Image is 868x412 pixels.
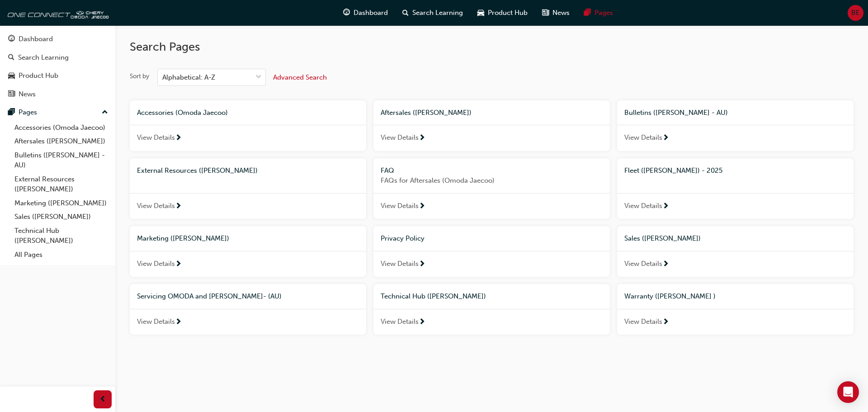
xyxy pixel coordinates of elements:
span: next-icon [662,134,669,142]
a: guage-iconDashboard [336,4,395,22]
div: Product Hub [19,71,58,81]
a: News [4,86,112,103]
span: Privacy Policy [381,234,425,242]
a: External Resources ([PERSON_NAME]) [11,172,112,196]
span: Advanced Search [273,73,327,81]
span: Sales ([PERSON_NAME]) [624,234,701,242]
span: next-icon [419,260,425,269]
div: News [19,89,36,99]
span: Search Learning [412,8,463,18]
button: Advanced Search [273,69,327,86]
span: View Details [137,259,175,269]
span: next-icon [175,260,182,269]
span: View Details [381,133,419,143]
span: Technical Hub ([PERSON_NAME]) [381,292,486,300]
a: Fleet ([PERSON_NAME]) - 2025View Details [617,158,854,219]
span: next-icon [419,134,425,142]
a: Aftersales ([PERSON_NAME])View Details [373,100,610,151]
span: FAQs for Aftersales (Omoda Jaecoo) [381,175,603,186]
span: prev-icon [99,394,106,405]
a: Sales ([PERSON_NAME]) [11,210,112,224]
span: View Details [624,259,662,269]
a: Warranty ([PERSON_NAME] )View Details [617,284,854,335]
button: BE [848,5,863,21]
span: View Details [137,317,175,327]
a: Accessories (Omoda Jaecoo)View Details [130,100,366,151]
a: Dashboard [4,31,112,47]
a: FAQFAQs for Aftersales (Omoda Jaecoo)View Details [373,158,610,219]
span: news-icon [542,7,549,19]
button: Pages [4,104,112,121]
a: Bulletins ([PERSON_NAME] - AU)View Details [617,100,854,151]
img: oneconnect [5,4,108,22]
span: search-icon [8,54,14,62]
div: Sort by [130,72,149,81]
span: View Details [381,317,419,327]
span: Warranty ([PERSON_NAME] ) [624,292,716,300]
span: news-icon [8,90,15,99]
span: FAQ [381,166,394,175]
span: next-icon [175,203,182,211]
a: Sales ([PERSON_NAME])View Details [617,226,854,277]
h2: Search Pages [130,40,854,54]
div: Pages [19,107,37,118]
span: next-icon [662,203,669,211]
a: External Resources ([PERSON_NAME])View Details [130,158,366,219]
a: search-iconSearch Learning [395,4,470,22]
span: next-icon [662,260,669,269]
span: up-icon [102,107,108,118]
span: View Details [137,201,175,211]
span: Bulletins ([PERSON_NAME] - AU) [624,109,728,117]
button: DashboardSearch LearningProduct HubNews [4,29,112,104]
span: View Details [624,201,662,211]
span: down-icon [255,71,262,83]
div: Dashboard [19,34,53,44]
a: Aftersales ([PERSON_NAME]) [11,134,112,148]
a: pages-iconPages [577,4,620,22]
span: Servicing OMODA and [PERSON_NAME]- (AU) [137,292,282,300]
span: next-icon [662,318,669,327]
a: Technical Hub ([PERSON_NAME]) [11,224,112,248]
span: External Resources ([PERSON_NAME]) [137,166,258,175]
span: next-icon [175,318,182,327]
a: Servicing OMODA and [PERSON_NAME]- (AU)View Details [130,284,366,335]
a: news-iconNews [535,4,577,22]
span: Aftersales ([PERSON_NAME]) [381,109,472,117]
span: pages-icon [8,109,15,117]
div: Alphabetical: A-Z [162,72,215,83]
div: Open Intercom Messenger [837,381,859,403]
span: car-icon [8,72,15,80]
a: car-iconProduct Hub [470,4,535,22]
span: Dashboard [354,8,388,18]
span: Pages [594,8,613,18]
span: View Details [381,201,419,211]
a: Accessories (Omoda Jaecoo) [11,121,112,135]
span: View Details [137,133,175,143]
span: News [552,8,570,18]
span: Marketing ([PERSON_NAME]) [137,234,229,242]
span: pages-icon [584,7,591,19]
span: guage-icon [8,35,15,43]
a: Search Learning [4,49,112,66]
a: Privacy PolicyView Details [373,226,610,277]
a: Bulletins ([PERSON_NAME] - AU) [11,148,112,172]
a: Product Hub [4,67,112,84]
span: View Details [624,317,662,327]
span: next-icon [419,318,425,327]
span: View Details [624,133,662,143]
span: View Details [381,259,419,269]
span: next-icon [419,203,425,211]
span: Fleet ([PERSON_NAME]) - 2025 [624,166,722,175]
span: search-icon [402,7,409,19]
span: BE [851,8,860,18]
a: Marketing ([PERSON_NAME]) [11,196,112,210]
div: Search Learning [18,52,69,63]
a: All Pages [11,248,112,262]
span: guage-icon [343,7,350,19]
span: next-icon [175,134,182,142]
a: Marketing ([PERSON_NAME])View Details [130,226,366,277]
span: car-icon [477,7,484,19]
span: Product Hub [488,8,528,18]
